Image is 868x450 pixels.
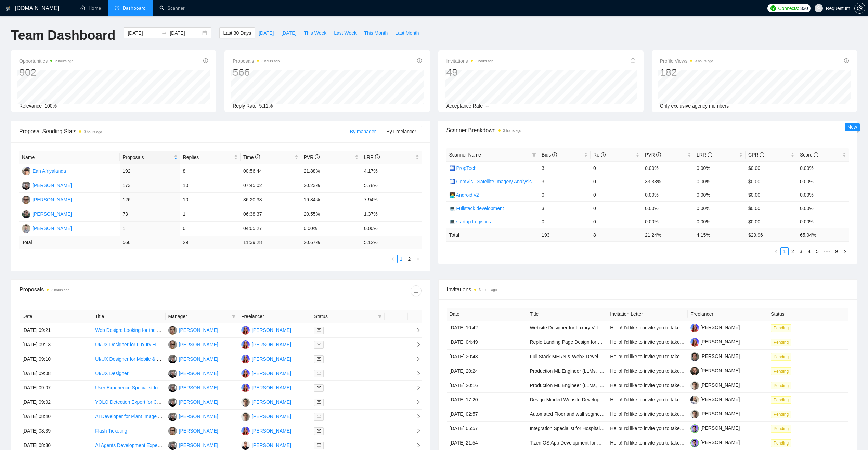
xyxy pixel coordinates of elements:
a: IP[PERSON_NAME] [241,356,291,361]
img: VL [168,412,177,421]
img: c1JrBMKs4n6n1XTwr9Ch9l6Wx8P0d_I_SvDLcO1YUT561ZyDL7tww5njnySs8rLO2E [690,410,699,418]
img: IK [168,326,177,335]
a: BK[PERSON_NAME] [22,225,72,231]
span: Reply Rate [233,103,256,109]
span: Proposal Sending Stats [19,127,345,136]
td: 3 [539,161,591,175]
div: [PERSON_NAME] [179,341,218,348]
td: 0.00% [694,161,746,175]
td: 0 [591,161,642,175]
span: to [161,30,167,36]
img: VL [168,369,177,378]
span: info-circle [844,58,849,63]
div: [PERSON_NAME] [179,427,218,435]
td: 1.37% [361,207,422,222]
a: UI/UX Designer for Mobile & Web Application [95,356,191,362]
li: 5 [813,247,821,255]
a: [PERSON_NAME] [690,339,740,345]
span: right [843,249,847,253]
span: dashboard [115,5,119,10]
img: VL [168,398,177,407]
li: Next 5 Pages [821,247,832,255]
a: 1 [781,248,788,255]
a: Pending [771,354,794,359]
span: CPR [748,152,764,158]
a: VL[PERSON_NAME] [168,442,218,448]
time: 3 hours ago [503,129,521,133]
a: 2 [406,255,413,263]
li: 1 [397,255,405,263]
a: VL[PERSON_NAME] [22,182,72,188]
a: Flash Ticketing [95,428,127,434]
a: 2 [789,248,796,255]
img: upwork-logo.png [770,5,776,11]
div: [PERSON_NAME] [179,441,218,449]
td: 3 [539,175,591,188]
th: Replies [180,151,241,164]
div: [PERSON_NAME] [252,355,291,363]
input: Start date [128,29,159,37]
div: [PERSON_NAME] [252,398,291,406]
a: [PERSON_NAME] [690,397,740,402]
div: [PERSON_NAME] [252,341,291,348]
td: 8 [180,164,241,178]
div: [PERSON_NAME] [33,210,72,218]
span: Last Week [334,29,357,37]
span: 330 [800,4,808,12]
button: right [414,255,422,263]
img: c1uK-zLRnIK1OzJRipxzIRiNB5Tfw2rJk1jOW8n6Q3bKc9WoCYUMTnlPSaS8DkwKUH [690,367,699,375]
time: 3 hours ago [84,130,102,134]
span: Pending [771,425,791,433]
span: right [416,257,420,261]
a: 💻 startup Logistics [449,219,491,224]
li: 2 [789,247,797,255]
span: Pending [771,367,791,375]
a: VL[PERSON_NAME] [168,399,218,404]
button: This Month [360,27,391,38]
a: IK[PERSON_NAME] [168,428,218,433]
span: info-circle [375,154,380,159]
span: Time [243,154,260,160]
span: Acceptance Rate [446,103,483,109]
img: logo [6,3,11,14]
a: Pending [771,368,794,374]
td: 0 [591,175,642,188]
a: Pending [771,339,794,345]
span: Pending [771,439,791,447]
a: Replo Landing Page Design for DTC Supplement Brand [530,339,648,345]
td: $0.00 [746,188,797,201]
a: 3 [797,248,805,255]
span: ••• [821,247,832,255]
td: 4.17% [361,164,422,178]
img: AK [241,441,250,450]
time: 3 hours ago [476,59,494,63]
a: Pending [771,383,794,388]
span: Last 30 Days [223,29,251,37]
td: 20.23% [301,178,361,193]
span: filter [230,311,237,322]
td: 06:38:37 [241,207,301,222]
td: $0.00 [746,175,797,188]
div: [PERSON_NAME] [252,427,291,435]
span: filter [531,150,537,160]
img: IK [168,340,177,349]
a: IP[PERSON_NAME] [241,428,291,433]
span: mail [317,414,321,418]
span: mail [317,328,321,332]
span: info-circle [631,58,635,63]
a: 1 [398,255,405,263]
img: VL [168,441,177,450]
td: 0.00% [694,188,746,201]
td: 0.00% [694,175,746,188]
iframe: Intercom live chat [845,427,861,443]
span: mail [317,400,321,404]
td: 10 [180,178,241,193]
div: [PERSON_NAME] [179,326,218,334]
td: 0.00% [694,201,746,215]
img: VS [241,412,250,421]
span: mail [317,443,321,447]
td: 10 [180,193,241,207]
img: c1o0rOVReXCKi1bnQSsgHbaWbvfM_HSxWVsvTMtH2C50utd8VeU_52zlHuo4ie9fkT [690,338,699,347]
td: 5.78% [361,178,422,193]
span: mail [317,371,321,375]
